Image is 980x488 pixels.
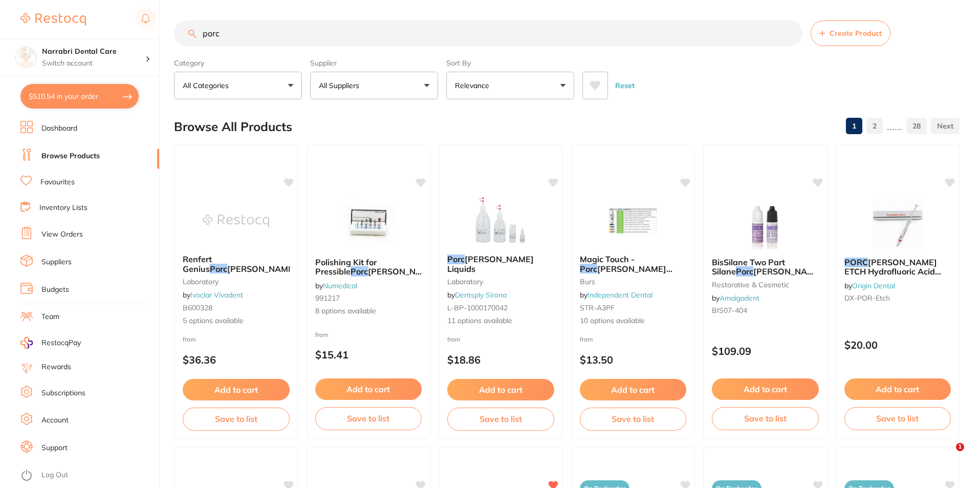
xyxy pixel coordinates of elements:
[712,266,822,286] span: [PERSON_NAME] Primer A & B (6ml ea)
[712,258,819,277] b: BisSilane Two Part Silane Porcelain Primer A & B (6ml ea)
[319,80,363,91] p: All Suppliers
[447,303,508,312] span: L-BP-1000170042
[183,254,290,273] b: Renfert Genius Porcelain Brush
[844,339,951,351] p: $20.00
[447,254,554,273] b: Porcelain Liquids
[447,290,507,300] span: by
[41,229,83,240] a: View Orders
[580,254,635,264] span: Magic Touch -
[20,337,81,349] a: RestocqPay
[447,254,534,273] span: [PERSON_NAME] Liquids
[447,354,554,366] p: $18.86
[315,281,357,290] span: by
[42,58,145,69] p: Switch account
[830,29,882,37] span: Create Product
[580,254,687,273] b: Magic Touch - Porcelain Adjustment - Burs
[20,84,139,109] button: $510.54 in your order
[580,264,597,274] em: Porc
[351,266,368,277] em: Porc
[866,116,883,136] a: 2
[811,20,890,46] button: Create Product
[41,312,59,322] a: Team
[190,290,243,300] a: Ivoclar Vivadent
[183,379,290,400] button: Add to cart
[467,195,534,246] img: Porcelain Liquids
[183,316,290,326] span: 5 options available
[844,281,895,290] span: by
[41,415,69,426] a: Account
[174,120,292,134] h2: Browse All Products
[712,345,819,357] p: $109.09
[712,257,785,277] span: BisSilane Two Part Silane
[612,72,638,99] button: Reset
[183,80,233,91] p: All Categories
[712,306,747,315] span: BIS07-404
[580,408,687,430] button: Save to list
[183,303,212,312] span: B600328
[447,335,461,343] span: from
[887,120,902,132] p: ......
[315,407,422,430] button: Save to list
[20,8,86,31] a: Restocq Logo
[580,290,652,300] span: by
[447,379,554,400] button: Add to cart
[16,47,36,68] img: Narrabri Dental Care
[20,13,86,26] img: Restocq Logo
[174,72,302,99] button: All Categories
[315,378,422,400] button: Add to cart
[455,290,507,300] a: Dentsply Sirona
[183,354,290,366] p: $36.36
[736,266,753,277] em: Porc
[183,335,196,343] span: from
[20,337,33,349] img: RestocqPay
[310,58,438,68] label: Supplier
[844,258,951,277] b: PORCELAIN ETCH Hydrofluoric Acid Etchant
[174,58,302,68] label: Category
[587,290,652,300] a: Independent Dental
[20,468,156,484] button: Log Out
[844,293,890,303] span: DX-POR-Etch
[712,281,819,289] small: restorative & cosmetic
[447,408,554,430] button: Save to list
[41,470,68,480] a: Log Out
[210,264,227,274] em: Porc
[174,20,802,46] input: Search Products
[580,354,687,366] p: $13.50
[315,257,377,277] span: Polishing Kit for Pressible
[315,258,422,277] b: Polishing Kit for Pressible Porcelain, Intraoral Use
[447,316,554,326] span: 11 options available
[720,293,759,303] a: Amalgadent
[935,443,960,468] iframe: Intercom live chat
[41,123,77,134] a: Dashboard
[447,278,554,286] small: laboratory
[712,407,819,430] button: Save to list
[580,335,593,343] span: from
[42,47,145,57] h4: Narrabri Dental Care
[852,281,895,290] a: Origin Dental
[39,203,88,213] a: Inventory Lists
[315,331,329,338] span: from
[41,151,100,161] a: Browse Products
[864,198,931,249] img: PORCELAIN ETCH Hydrofluoric Acid Etchant
[956,443,964,451] span: 1
[906,116,927,136] a: 28
[41,257,72,267] a: Suppliers
[844,407,951,430] button: Save to list
[41,362,71,372] a: Rewards
[712,378,819,400] button: Add to cart
[183,408,290,430] button: Save to list
[447,254,465,264] em: Porc
[41,388,85,398] a: Subscriptions
[846,116,862,136] a: 1
[315,266,439,286] span: [PERSON_NAME], Intraoral Use
[41,443,68,453] a: Support
[41,285,69,295] a: Budgets
[183,290,243,300] span: by
[580,303,615,312] span: STR-A3PF
[455,80,493,91] p: Relevance
[580,278,687,286] small: burs
[203,195,269,246] img: Renfert Genius Porcelain Brush
[315,293,340,303] span: 991217
[600,195,666,246] img: Magic Touch - Porcelain Adjustment - Burs
[335,198,402,249] img: Polishing Kit for Pressible Porcelain, Intraoral Use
